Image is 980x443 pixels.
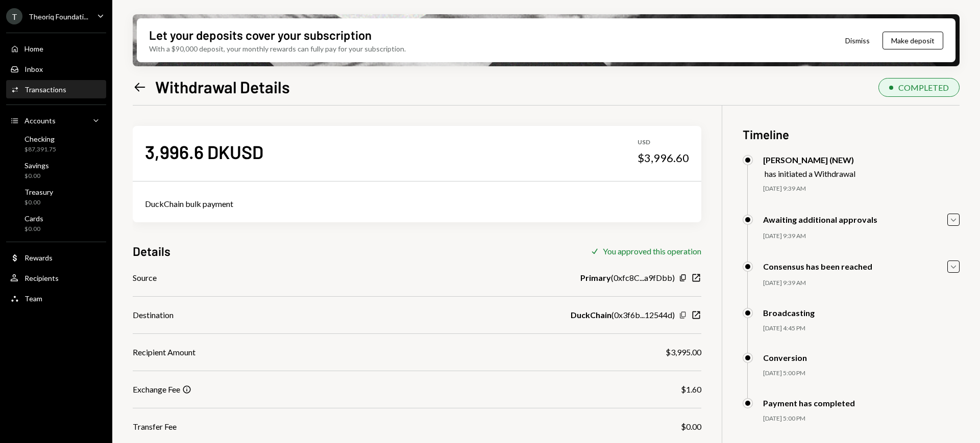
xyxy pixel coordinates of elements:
[6,185,106,209] a: Treasury$0.00
[145,140,263,163] div: 3,996.6 DKUSD
[24,65,43,73] div: Inbox
[666,346,701,358] div: $3,995.00
[832,29,883,53] button: Dismiss
[6,289,106,307] a: Team
[24,294,42,303] div: Team
[149,27,372,43] div: Let your deposits cover your subscription
[133,309,174,321] div: Destination
[571,309,611,321] b: DuckChain
[133,346,195,358] div: Recipient Amount
[580,272,675,284] div: ( 0xfc8C...a9fDbb )
[145,198,689,210] div: DuckChain bulk payment
[763,414,960,423] div: [DATE] 5:00 PM
[24,172,49,180] div: $0.00
[149,43,406,54] div: With a $90,000 deposit, your monthly rewards can fully pay for your subscription.
[29,12,88,21] div: Theoriq Foundati...
[743,126,960,143] h3: Timeline
[24,253,53,262] div: Rewards
[24,85,66,94] div: Transactions
[603,246,701,256] div: You approved this operation
[6,132,106,156] a: Checking$87,391.75
[763,398,855,408] div: Payment has completed
[765,169,855,178] div: has initiated a Withdrawal
[763,185,960,193] div: [DATE] 9:39 AM
[24,116,56,125] div: Accounts
[6,269,106,287] a: Recipients
[763,308,815,318] div: Broadcasting
[883,32,943,49] button: Make deposit
[6,248,106,267] a: Rewards
[24,274,59,282] div: Recipients
[6,80,106,98] a: Transactions
[24,161,49,170] div: Savings
[24,145,56,154] div: $87,391.75
[638,138,689,147] div: USD
[133,272,157,284] div: Source
[638,151,689,165] div: $3,996.60
[898,83,949,92] div: COMPLETED
[580,272,611,284] b: Primary
[6,111,106,129] a: Accounts
[6,39,106,58] a: Home
[681,383,701,396] div: $1.60
[763,279,960,288] div: [DATE] 9:39 AM
[763,232,960,241] div: [DATE] 9:39 AM
[6,60,106,78] a: Inbox
[24,198,53,207] div: $0.00
[24,135,56,143] div: Checking
[763,353,807,362] div: Conversion
[6,211,106,236] a: Cards$0.00
[133,421,177,433] div: Transfer Fee
[133,383,180,396] div: Exchange Fee
[6,158,106,183] a: Savings$0.00
[763,155,855,165] div: [PERSON_NAME] (NEW)
[155,76,290,97] h1: Withdrawal Details
[763,369,960,378] div: [DATE] 5:00 PM
[24,214,43,223] div: Cards
[24,225,43,233] div: $0.00
[763,324,960,333] div: [DATE] 4:45 PM
[24,44,43,53] div: Home
[24,188,53,196] div: Treasury
[133,243,170,259] h3: Details
[763,262,872,271] div: Consensus has been reached
[571,309,675,321] div: ( 0x3f6b...12544d )
[763,215,877,224] div: Awaiting additional approvals
[681,421,701,433] div: $0.00
[6,8,22,24] div: T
